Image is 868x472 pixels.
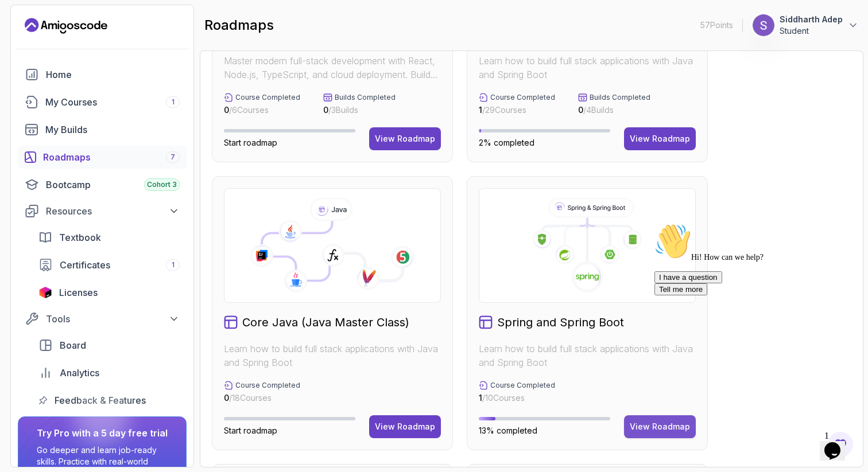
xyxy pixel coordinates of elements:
span: 2% completed [479,138,534,147]
p: / 6 Courses [224,104,300,116]
span: 0 [224,105,229,115]
button: Tell me more [5,65,57,77]
a: feedback [32,389,187,412]
p: / 4 Builds [578,104,650,116]
p: / 18 Courses [224,392,300,404]
a: certificates [32,253,187,276]
button: user profile imageSiddharth AdepStudent [752,14,859,37]
span: Start roadmap [224,138,277,147]
p: Learn how to build full stack applications with Java and Spring Boot [479,342,696,369]
p: Builds Completed [335,93,396,102]
span: 1 [172,97,175,107]
a: textbook [32,226,187,249]
p: Master modern full-stack development with React, Node.js, TypeScript, and cloud deployment. Build... [224,54,441,81]
p: Course Completed [235,93,300,102]
a: bootcamp [18,173,187,196]
img: jetbrains icon [38,287,52,298]
button: View Roadmap [624,415,696,438]
div: My Builds [45,123,180,136]
span: Cohort 3 [147,180,177,189]
span: Analytics [60,366,99,380]
a: analytics [32,361,187,384]
span: Feedback & Features [55,393,146,407]
div: My Courses [45,95,180,109]
div: View Roadmap [630,133,690,145]
a: builds [18,118,187,141]
span: Start roadmap [224,426,277,435]
span: Board [60,338,86,352]
iframe: chat widget [650,219,857,420]
button: View Roadmap [369,127,441,150]
button: I have a question [5,53,72,65]
p: / 3 Builds [323,104,396,116]
span: 0 [224,393,229,403]
iframe: chat widget [820,426,857,461]
p: / 10 Courses [479,392,555,404]
span: 13% completed [479,426,537,435]
span: 1 [479,393,482,403]
a: board [32,334,187,357]
button: View Roadmap [369,415,441,438]
a: home [18,63,187,86]
div: Bootcamp [46,178,180,192]
p: Course Completed [490,93,555,102]
a: licenses [32,281,187,304]
p: Student [780,25,843,37]
div: Roadmaps [43,150,180,164]
a: Landing page [25,17,107,35]
p: Builds Completed [590,93,650,102]
div: View Roadmap [375,421,435,432]
h2: roadmaps [204,16,274,34]
p: Learn how to build full stack applications with Java and Spring Boot [479,54,696,81]
span: 1 [172,260,175,270]
span: Hi! How can we help? [5,34,114,43]
div: View Roadmap [630,421,690,432]
div: 👋Hi! How can we help?I have a questionTell me more [5,5,211,77]
span: 0 [578,105,583,115]
img: :wave: [5,5,41,41]
div: Tools [46,312,180,326]
button: Resources [18,201,187,221]
div: Home [46,68,180,81]
p: Course Completed [490,381,555,390]
p: / 29 Courses [479,104,555,116]
p: 57 Points [700,19,733,31]
span: Certificates [60,258,110,272]
h2: Spring and Spring Boot [497,314,624,330]
p: Siddharth Adep [780,14,843,25]
span: 1 [479,105,482,115]
span: Licenses [59,286,98,299]
a: courses [18,91,187,114]
p: Course Completed [235,381,300,390]
div: Resources [46,204,180,218]
p: Learn how to build full stack applications with Java and Spring Boot [224,342,441,369]
a: roadmaps [18,146,187,169]
span: Textbook [59,231,101,244]
button: View Roadmap [624,127,696,150]
img: user profile image [753,14,774,36]
button: Tools [18,309,187,329]
span: 7 [170,153,175,162]
span: 0 [323,105,328,115]
div: View Roadmap [375,133,435,145]
h2: Core Java (Java Master Class) [242,314,409,330]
